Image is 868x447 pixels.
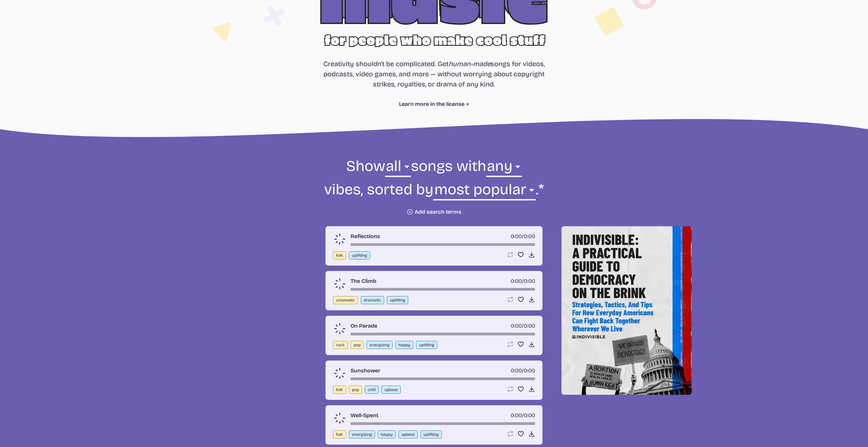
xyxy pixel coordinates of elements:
[385,156,411,180] select: genre
[378,430,396,439] button: happy
[381,386,401,394] button: upbeat
[517,430,524,437] button: Favorite
[511,367,522,374] span: timer
[349,251,370,259] button: uplifting
[351,341,364,349] button: pop
[351,322,377,330] a: On Parade
[349,386,362,394] button: pop
[524,323,535,329] span: 0:00
[511,233,522,239] span: timer
[333,430,346,439] button: folk
[524,367,535,374] span: 0:00
[351,377,535,380] div: song-time-bar
[511,323,522,329] span: timer
[367,341,393,349] button: energizing
[351,243,535,246] div: song-time-bar
[511,232,535,240] div: /
[511,277,535,285] div: /
[365,386,379,394] button: chill
[507,430,513,437] button: Loop
[517,386,524,392] button: Favorite
[511,322,535,330] div: /
[323,59,545,89] p: Creativity shouldn't be complicated. Get songs for videos, podcasts, video games, and more — with...
[511,367,535,375] div: /
[398,430,418,439] button: upbeat
[511,278,522,284] span: timer
[333,386,346,394] button: folk
[507,341,513,348] button: Loop
[351,411,378,420] a: Well-Spent
[524,278,535,284] span: 0:00
[507,296,513,303] button: Loop
[517,341,524,348] button: Favorite
[524,233,535,239] span: 0:00
[524,412,535,419] span: 0:00
[250,156,618,215] form: Show songs with vibes, sorted by .
[449,60,491,68] i: human-made
[351,422,535,425] div: song-time-bar
[416,341,437,349] button: uplifting
[387,296,408,304] button: uplifting
[517,251,524,258] button: Favorite
[351,367,380,375] a: Sunshower
[333,341,348,349] button: rock
[511,411,535,420] div: /
[507,251,513,258] button: Loop
[351,333,535,335] div: song-time-bar
[486,156,522,180] select: vibe
[349,430,375,439] button: energizing
[361,296,384,304] button: dramatic
[351,277,376,285] a: The Climb
[511,412,522,419] span: timer
[333,251,346,259] button: folk
[333,296,358,304] button: cinematic
[351,232,380,240] a: Reflections
[395,341,413,349] button: happy
[351,288,535,291] div: song-time-bar
[517,296,524,303] button: Favorite
[399,100,469,108] a: Learn more in the license
[507,386,513,392] button: Loop
[407,209,461,215] button: Add search terms
[420,430,442,439] button: uplifting
[433,180,535,203] select: sorting
[561,226,692,395] img: Help save our democracy!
